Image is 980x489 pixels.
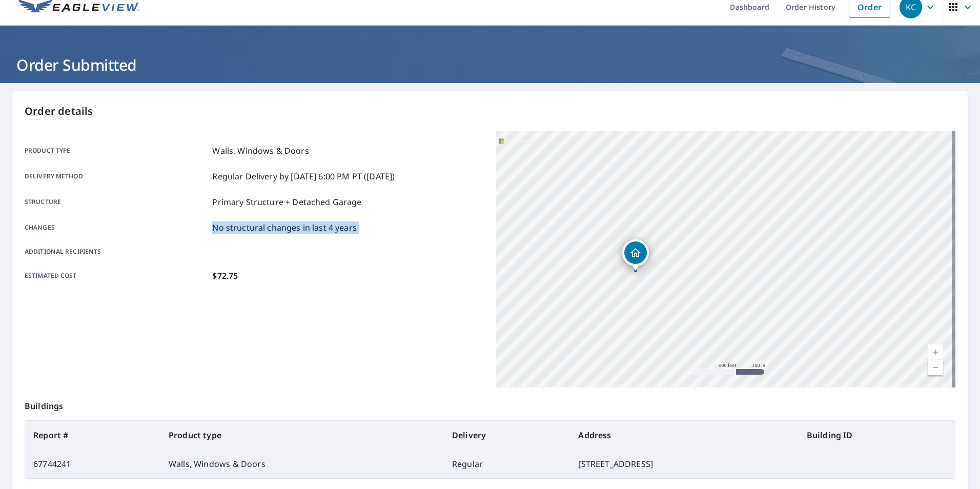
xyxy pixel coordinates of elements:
[25,450,160,478] td: 67744241
[570,421,798,450] th: Address
[12,54,968,75] h1: Order Submitted
[160,450,444,478] td: Walls, Windows & Doors
[570,450,798,478] td: [STREET_ADDRESS]
[799,421,955,450] th: Building ID
[25,145,208,157] p: Product type
[25,196,208,208] p: Structure
[212,270,238,282] p: $72.75
[25,421,160,450] th: Report #
[212,196,361,208] p: Primary Structure + Detached Garage
[928,344,943,360] a: Current Level 16, Zoom In
[25,170,208,182] p: Delivery method
[160,421,444,450] th: Product type
[928,360,943,375] a: Current Level 16, Zoom Out
[25,270,208,282] p: Estimated cost
[622,239,649,271] div: Dropped pin, building 1, Residential property, 2 Birdseye Road Ext Shelton, CT 06484
[25,104,955,119] p: Order details
[212,145,309,157] p: Walls, Windows & Doors
[444,421,570,450] th: Delivery
[444,450,570,478] td: Regular
[212,221,357,234] p: No structural changes in last 4 years
[212,170,395,182] p: Regular Delivery by [DATE] 6:00 PM PT ([DATE])
[25,247,208,256] p: Additional recipients
[25,221,208,234] p: Changes
[25,388,955,420] p: Buildings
